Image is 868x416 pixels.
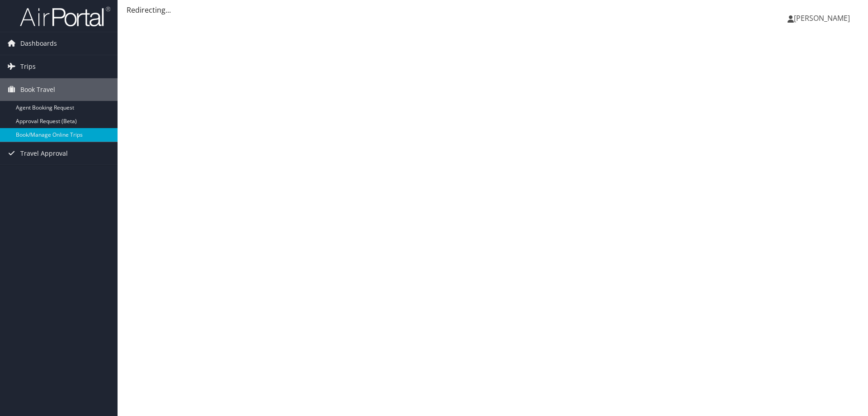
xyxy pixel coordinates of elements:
[127,5,859,15] div: Redirecting...
[20,78,55,101] span: Book Travel
[794,13,850,23] span: [PERSON_NAME]
[788,5,859,32] a: [PERSON_NAME]
[20,32,57,55] span: Dashboards
[20,55,36,78] span: Trips
[20,6,110,27] img: airportal-logo.png
[20,142,68,165] span: Travel Approval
